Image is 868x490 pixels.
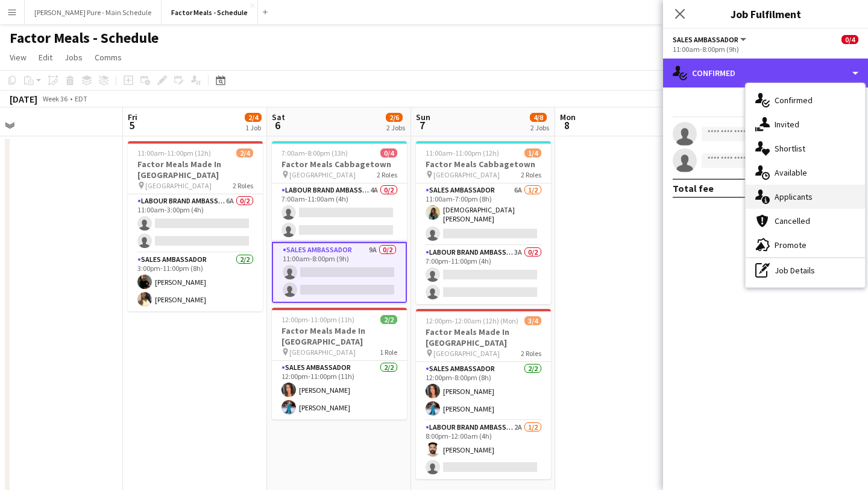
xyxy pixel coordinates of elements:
span: 7 [414,118,430,132]
a: Edit [34,49,57,65]
span: Sun [416,112,430,122]
div: Promote [746,233,865,257]
span: Fri [128,112,137,122]
app-card-role: Sales Ambassador2/23:00pm-11:00pm (8h)[PERSON_NAME][PERSON_NAME] [128,253,263,311]
span: 2/2 [380,315,397,324]
app-job-card: 7:00am-8:00pm (13h)0/4Factor Meals Cabbagetown [GEOGRAPHIC_DATA]2 RolesLabour Brand Ambassadors4A... [272,141,407,303]
div: Confirmed [746,88,865,112]
app-card-role: Sales Ambassador2/212:00pm-11:00pm (11h)[PERSON_NAME][PERSON_NAME] [272,361,407,419]
span: Comms [95,52,122,63]
div: Cancelled [746,209,865,233]
span: View [10,52,27,63]
div: Job Details [746,258,865,282]
span: 5 [126,118,137,132]
button: [PERSON_NAME] Pure - Main Schedule [25,1,162,24]
a: Comms [90,49,127,65]
span: 3/4 [524,316,541,325]
span: 8 [558,118,576,132]
h1: Factor Meals - Schedule [10,29,159,47]
div: [DATE] [10,93,37,105]
span: 11:00am-11:00pm (12h) [137,148,211,157]
app-card-role: Sales Ambassador2/212:00pm-8:00pm (8h)[PERSON_NAME][PERSON_NAME] [416,362,551,421]
span: [GEOGRAPHIC_DATA] [145,181,212,190]
span: Mon [560,112,576,122]
span: 6 [270,118,285,132]
span: Sales Ambassador [673,35,738,44]
span: 2/4 [245,113,262,122]
span: 12:00pm-11:00pm (11h) [281,315,354,324]
div: Shortlist [746,136,865,161]
span: 2 Roles [521,349,541,358]
div: 2 Jobs [386,123,405,132]
h3: Factor Meals Made In [GEOGRAPHIC_DATA] [128,159,263,180]
span: 2 Roles [521,170,541,179]
span: Week 36 [40,94,70,103]
div: Available [746,161,865,185]
span: [GEOGRAPHIC_DATA] [433,349,500,358]
h3: Factor Meals Made In [GEOGRAPHIC_DATA] [416,326,551,348]
div: 1 Job [245,123,261,132]
h3: Job Fulfilment [663,6,868,22]
app-job-card: 12:00pm-12:00am (12h) (Mon)3/4Factor Meals Made In [GEOGRAPHIC_DATA] [GEOGRAPHIC_DATA]2 RolesSale... [416,309,551,479]
span: 0/4 [380,148,397,157]
div: 11:00am-8:00pm (9h) [673,45,858,54]
span: 4/8 [530,113,547,122]
div: Invited [746,112,865,136]
app-card-role: Labour Brand Ambassadors2A1/28:00pm-12:00am (4h)[PERSON_NAME] [416,421,551,479]
app-job-card: 12:00pm-11:00pm (11h)2/2Factor Meals Made In [GEOGRAPHIC_DATA] [GEOGRAPHIC_DATA]1 RoleSales Ambas... [272,308,407,419]
button: Sales Ambassador [673,35,748,44]
a: Jobs [60,49,87,65]
div: 2 Jobs [530,123,549,132]
span: 7:00am-8:00pm (13h) [281,148,348,157]
span: 1/4 [524,148,541,157]
span: 2/6 [386,113,403,122]
span: 0/4 [841,35,858,44]
span: 11:00am-11:00pm (12h) [426,148,499,157]
app-card-role: Sales Ambassador6A1/211:00am-7:00pm (8h)[DEMOGRAPHIC_DATA] [PERSON_NAME] [416,183,551,246]
span: 1 Role [380,348,397,357]
span: 2/4 [236,148,253,157]
span: Sat [272,112,285,122]
span: [GEOGRAPHIC_DATA] [289,348,356,357]
h3: Factor Meals Cabbagetown [416,159,551,170]
div: EDT [75,94,87,103]
app-job-card: 11:00am-11:00pm (12h)2/4Factor Meals Made In [GEOGRAPHIC_DATA] [GEOGRAPHIC_DATA]2 RolesLabour Bra... [128,141,263,311]
app-card-role: Labour Brand Ambassadors3A0/27:00pm-11:00pm (4h) [416,246,551,304]
a: View [5,49,31,65]
span: 12:00pm-12:00am (12h) (Mon) [426,316,518,325]
span: [GEOGRAPHIC_DATA] [433,170,500,179]
button: Factor Meals - Schedule [162,1,258,24]
span: Edit [39,52,52,63]
span: 2 Roles [377,170,397,179]
app-card-role: Labour Brand Ambassadors4A0/27:00am-11:00am (4h) [272,183,407,242]
span: 2 Roles [233,181,253,190]
span: Jobs [64,52,83,63]
app-card-role: Sales Ambassador9A0/211:00am-8:00pm (9h) [272,242,407,303]
div: Confirmed [663,59,868,87]
app-job-card: 11:00am-11:00pm (12h)1/4Factor Meals Cabbagetown [GEOGRAPHIC_DATA]2 RolesSales Ambassador6A1/211:... [416,141,551,304]
h3: Factor Meals Cabbagetown [272,159,407,170]
div: Applicants [746,185,865,209]
h3: Factor Meals Made In [GEOGRAPHIC_DATA] [272,325,407,347]
span: [GEOGRAPHIC_DATA] [289,170,356,179]
div: Total fee [673,182,714,194]
app-card-role: Labour Brand Ambassadors6A0/211:00am-3:00pm (4h) [128,194,263,253]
